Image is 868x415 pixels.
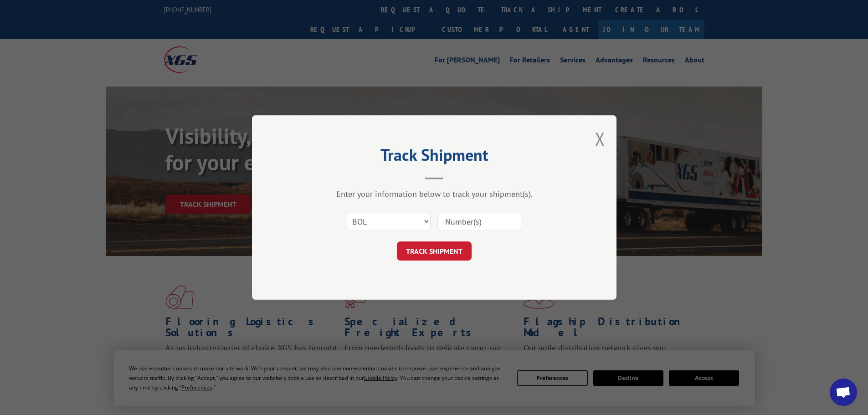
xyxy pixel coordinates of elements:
div: Open chat [830,379,857,406]
input: Number(s) [437,212,521,231]
button: TRACK SHIPMENT [397,241,472,261]
button: Close modal [595,127,605,151]
div: Enter your information below to track your shipment(s). [298,189,571,199]
h2: Track Shipment [298,149,571,166]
